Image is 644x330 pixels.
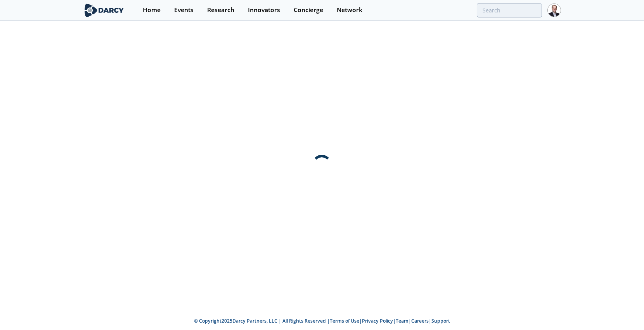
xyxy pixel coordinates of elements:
a: Careers [411,318,429,324]
iframe: chat widget [611,299,636,322]
a: Support [431,318,450,324]
p: © Copyright 2025 Darcy Partners, LLC | All Rights Reserved | | | | | [35,318,609,325]
div: Innovators [248,7,280,13]
a: Team [396,318,409,324]
input: Advanced Search [477,3,542,17]
div: Events [174,7,194,13]
div: Concierge [294,7,323,13]
img: Profile [547,3,561,17]
a: Terms of Use [330,318,359,324]
img: logo-wide.svg [83,3,125,17]
a: Privacy Policy [362,318,393,324]
div: Research [207,7,234,13]
div: Network [337,7,362,13]
div: Home [143,7,161,13]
